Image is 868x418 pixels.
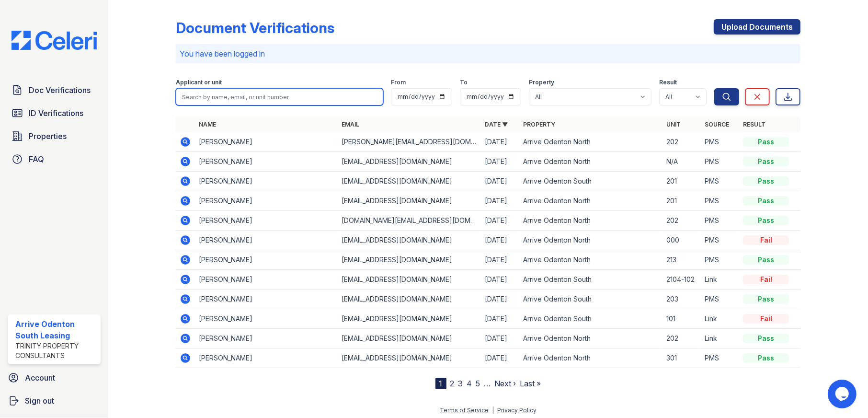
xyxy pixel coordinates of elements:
[497,406,537,414] a: Privacy Policy
[481,250,519,270] td: [DATE]
[458,379,463,388] a: 3
[519,348,662,368] td: Arrive Odenton North
[338,172,481,191] td: [EMAIL_ADDRESS][DOMAIN_NAME]
[662,270,701,290] td: 2104-102
[701,290,739,309] td: PMS
[195,250,338,270] td: [PERSON_NAME]
[481,132,519,152] td: [DATE]
[743,137,789,147] div: Pass
[519,132,662,152] td: Arrive Odenton North
[180,48,797,59] p: You have been logged in
[743,196,789,206] div: Pass
[701,348,739,368] td: PMS
[743,157,789,166] div: Pass
[481,152,519,172] td: [DATE]
[662,290,701,309] td: 203
[662,250,701,270] td: 213
[338,191,481,211] td: [EMAIL_ADDRESS][DOMAIN_NAME]
[519,270,662,290] td: Arrive Odenton South
[519,290,662,309] td: Arrive Odenton South
[701,172,739,191] td: PMS
[484,378,491,389] span: …
[523,121,555,128] a: Property
[662,348,701,368] td: 301
[666,121,681,128] a: Unit
[492,406,494,414] div: |
[195,231,338,250] td: [PERSON_NAME]
[701,231,739,250] td: PMS
[519,231,662,250] td: Arrive Odenton North
[519,250,662,270] td: Arrive Odenton North
[662,231,701,250] td: 000
[701,132,739,152] td: PMS
[338,211,481,231] td: [DOMAIN_NAME][EMAIL_ADDRESS][DOMAIN_NAME]
[743,216,789,225] div: Pass
[743,353,789,363] div: Pass
[25,372,55,383] span: Account
[195,132,338,152] td: [PERSON_NAME]
[828,380,858,408] iframe: chat widget
[659,79,677,86] label: Result
[176,88,384,105] input: Search by name, email, or unit number
[701,329,739,348] td: Link
[195,309,338,329] td: [PERSON_NAME]
[701,270,739,290] td: Link
[662,172,701,191] td: 201
[481,191,519,211] td: [DATE]
[29,130,67,142] span: Properties
[743,121,765,128] a: Result
[519,152,662,172] td: Arrive Odenton North
[450,379,455,388] a: 2
[485,121,508,128] a: Date ▼
[662,132,701,152] td: 202
[743,275,789,284] div: Fail
[338,309,481,329] td: [EMAIL_ADDRESS][DOMAIN_NAME]
[701,250,739,270] td: PMS
[662,309,701,329] td: 101
[460,79,468,86] label: To
[743,235,789,245] div: Fail
[338,132,481,152] td: [PERSON_NAME][EMAIL_ADDRESS][DOMAIN_NAME]
[701,152,739,172] td: PMS
[662,211,701,231] td: 202
[743,255,789,265] div: Pass
[519,309,662,329] td: Arrive Odenton South
[338,290,481,309] td: [EMAIL_ADDRESS][DOMAIN_NAME]
[481,309,519,329] td: [DATE]
[481,290,519,309] td: [DATE]
[743,176,789,186] div: Pass
[176,79,222,86] label: Applicant or unit
[8,104,101,123] a: ID Verifications
[701,191,739,211] td: PMS
[4,391,104,410] a: Sign out
[662,152,701,172] td: N/A
[519,211,662,231] td: Arrive Odenton North
[338,250,481,270] td: [EMAIL_ADDRESS][DOMAIN_NAME]
[4,31,104,50] img: CE_Logo_Blue-a8612792a0a2168367f1c8372b55b34899dd931a85d93a1a3d3e32e68fde9ad4.png
[338,329,481,348] td: [EMAIL_ADDRESS][DOMAIN_NAME]
[199,121,216,128] a: Name
[481,348,519,368] td: [DATE]
[519,329,662,348] td: Arrive Odenton North
[8,127,101,146] a: Properties
[29,107,83,119] span: ID Verifications
[29,84,91,96] span: Doc Verifications
[338,348,481,368] td: [EMAIL_ADDRESS][DOMAIN_NAME]
[338,270,481,290] td: [EMAIL_ADDRESS][DOMAIN_NAME]
[195,290,338,309] td: [PERSON_NAME]
[391,79,406,86] label: From
[195,348,338,368] td: [PERSON_NAME]
[476,379,480,388] a: 5
[519,191,662,211] td: Arrive Odenton North
[195,211,338,231] td: [PERSON_NAME]
[195,191,338,211] td: [PERSON_NAME]
[481,231,519,250] td: [DATE]
[195,172,338,191] td: [PERSON_NAME]
[8,150,101,169] a: FAQ
[701,211,739,231] td: PMS
[481,329,519,348] td: [DATE]
[743,314,789,324] div: Fail
[662,191,701,211] td: 201
[435,378,446,389] div: 1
